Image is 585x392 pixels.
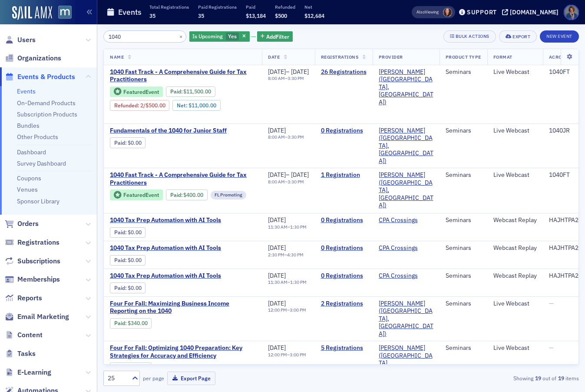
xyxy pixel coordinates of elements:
[110,300,256,315] a: Four For Fall: Maximizing Business Income Reporting on the 1040
[268,344,286,352] span: [DATE]
[493,54,512,60] span: Format
[268,54,280,60] span: Date
[17,219,39,229] span: Orders
[114,285,125,291] a: Paid
[188,102,216,109] span: $11,000.00
[5,238,59,247] a: Registrations
[379,127,433,165] span: Werner-Rocca (Flourtown, PA)
[549,344,554,352] span: —
[110,127,256,135] a: Fundamentals of the 1040 for Junior Staff
[268,68,309,76] div: –
[177,102,188,109] span: Net :
[110,227,145,238] div: Paid: 0 - $0
[149,12,155,19] span: 35
[493,272,537,280] div: Webcast Replay
[268,171,286,179] span: [DATE]
[379,244,433,252] span: CPA Crossings
[512,34,530,39] div: Export
[189,31,250,42] div: Yes
[379,272,433,280] span: CPA Crossings
[379,300,433,338] span: Werner-Rocca (Flourtown, PA)
[379,171,433,209] a: [PERSON_NAME] ([GEOGRAPHIC_DATA], [GEOGRAPHIC_DATA])
[246,12,266,19] span: $13,184
[5,256,60,266] a: Subscriptions
[379,171,433,209] span: Werner-Rocca (Flourtown, PA)
[110,189,163,200] div: Featured Event
[110,362,152,373] div: Paid: 7 - $85000
[110,216,256,224] a: 1040 Tax Prep Automation with AI Tools
[110,100,169,110] div: Refunded: 34 - $1150000
[257,31,293,42] button: AddFilter
[192,33,223,40] span: Is Upcoming
[17,330,43,340] span: Content
[446,300,481,308] div: Seminars
[17,275,60,284] span: Memberships
[128,257,142,263] span: $0.00
[17,87,36,95] a: Events
[549,54,573,60] span: Acronym
[17,256,60,266] span: Subscriptions
[110,344,256,359] a: Four For Fall: Optimizing 1040 Preparation: Key Strategies for Accuracy and Efficiency
[17,148,46,156] a: Dashboard
[446,127,481,135] div: Seminars
[510,8,559,16] div: [DOMAIN_NAME]
[379,54,403,60] span: Provider
[288,179,304,185] time: 3:30 PM
[170,88,184,95] span: :
[177,32,185,40] button: ×
[379,216,433,224] span: CPA Crossings
[17,174,41,182] a: Coupons
[416,9,439,15] span: Viewing
[17,312,69,322] span: Email Marketing
[110,244,256,252] span: 1040 Tax Prep Automation with AI Tools
[379,272,418,280] a: CPA Crossings
[5,53,61,63] a: Organizations
[446,216,481,224] div: Seminars
[114,229,128,236] span: :
[110,282,145,293] div: Paid: 0 - $0
[114,229,125,236] a: Paid
[123,90,159,94] div: Featured Event
[275,12,287,19] span: $500
[268,216,286,224] span: [DATE]
[228,33,237,40] span: Yes
[166,86,215,97] div: Paid: 34 - $1150000
[5,349,36,359] a: Tasks
[108,374,127,383] div: 25
[533,374,542,382] strong: 19
[170,192,184,198] span: :
[290,279,307,285] time: 1:30 PM
[114,140,125,146] a: Paid
[379,300,433,338] a: [PERSON_NAME] ([GEOGRAPHIC_DATA], [GEOGRAPHIC_DATA])
[268,134,304,140] div: –
[549,216,581,224] div: HAJHTPA2
[290,352,306,358] time: 3:00 PM
[456,34,489,39] div: Bulk Actions
[446,272,481,280] div: Seminars
[110,68,256,83] span: 1040 Fast Track - A Comprehensive Guide for Tax Practitioners
[321,272,367,280] a: 0 Registrations
[268,352,306,358] div: –
[166,189,208,200] div: Paid: 1 - $40000
[549,244,581,252] div: HAJHTPA2
[211,191,246,199] div: FL Promoting
[321,244,367,252] a: 0 Registrations
[564,5,579,20] span: Profile
[268,252,284,258] time: 2:30 PM
[540,30,579,43] button: New Event
[275,4,295,10] p: Refunded
[114,320,125,326] a: Paid
[5,275,60,284] a: Memberships
[268,279,307,285] div: –
[268,75,285,81] time: 8:00 AM
[416,9,425,15] div: Also
[110,255,145,266] div: Paid: 0 - $0
[446,68,481,76] div: Seminars
[379,216,418,224] a: CPA Crossings
[290,307,306,313] time: 3:00 PM
[268,171,309,179] div: –
[17,110,77,118] a: Subscription Products
[446,54,481,60] span: Product Type
[114,140,128,146] span: :
[268,352,287,358] time: 12:00 PM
